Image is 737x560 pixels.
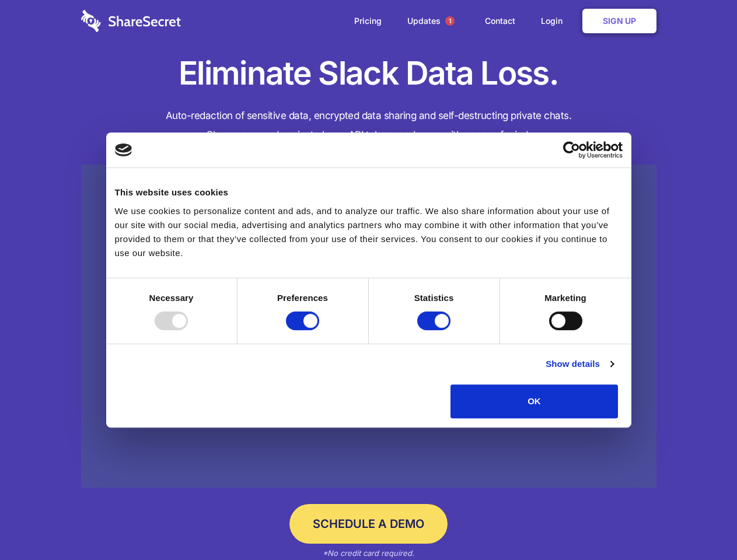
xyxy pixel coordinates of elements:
a: Pricing [343,3,393,39]
a: Wistia video thumbnail [81,164,656,488]
strong: Statistics [414,293,454,303]
a: Usercentrics Cookiebot - opens in a new window [521,141,623,159]
img: logo-wordmark-white-trans-d4663122ce5f474addd5e946df7df03e33cb6a1c49d2221995e7729f52c070b2.svg [81,10,181,32]
em: *No credit card required. [323,548,414,558]
img: logo [115,143,132,156]
div: This website uses cookies [115,185,623,199]
h1: Eliminate Slack Data Loss. [81,52,656,94]
a: Contact [473,3,527,39]
button: OK [450,384,618,418]
a: Sign Up [582,9,656,33]
strong: Preferences [277,293,328,303]
strong: Marketing [544,293,586,303]
a: Login [529,3,580,39]
a: Schedule a Demo [289,504,448,544]
div: We use cookies to personalize content and ads, and to analyze our traffic. We also share informat... [115,204,623,260]
span: 1 [445,16,455,26]
strong: Necessary [149,293,194,303]
h4: Auto-redaction of sensitive data, encrypted data sharing and self-destructing private chats. Shar... [81,106,656,145]
a: Show details [546,357,613,371]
